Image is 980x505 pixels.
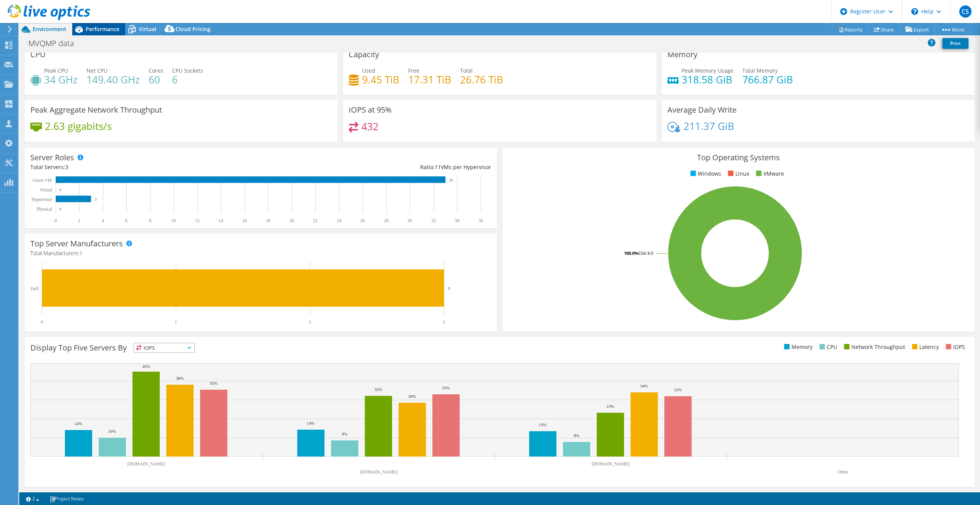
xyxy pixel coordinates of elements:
[362,67,375,74] span: Used
[219,218,223,223] text: 14
[832,23,869,35] a: Reports
[30,239,123,248] h3: Top Server Manufacturers
[102,218,104,223] text: 4
[674,387,682,392] text: 32%
[742,75,793,84] h4: 766.87 GiB
[442,385,450,390] text: 33%
[44,67,68,74] span: Peak CPU
[127,461,166,467] text: [DOMAIN_NAME]
[74,421,82,426] text: 14%
[171,218,176,223] text: 10
[455,218,459,223] text: 34
[78,218,80,223] text: 2
[754,169,784,178] li: VMware
[910,343,939,351] li: Latency
[449,178,453,182] text: 33
[944,343,965,351] li: IOPS
[30,249,491,257] h4: Total Manufacturers:
[33,25,66,33] span: Environment
[86,67,108,74] span: Net CPU
[79,249,83,257] span: 1
[539,422,546,427] text: 13%
[44,75,78,84] h4: 34 GHz
[313,218,318,223] text: 22
[742,67,778,74] span: Total Memory
[195,218,200,223] text: 12
[31,197,52,202] text: Hypervisor
[443,319,445,325] text: 3
[842,343,905,351] li: Network Throughput
[36,206,52,212] text: Physical
[684,122,734,130] h4: 211.37 GiB
[172,67,203,74] span: CPU Sockets
[30,106,162,114] h3: Peak Aggregate Network Throughput
[448,286,450,291] text: 3
[360,218,365,223] text: 26
[342,432,348,436] text: 9%
[261,163,491,171] div: Ratio: VMs per Hypervisor
[86,75,140,84] h4: 149.40 GHz
[374,387,382,392] text: 32%
[689,169,721,178] li: Windows
[125,218,127,223] text: 6
[40,187,53,193] text: Virtual
[175,25,210,33] span: Cloud Pricing
[172,75,203,84] h4: 6
[935,23,970,35] a: More
[45,122,112,130] h4: 2.63 gigabits/s
[60,188,61,192] text: 0
[911,8,918,15] svg: \n
[838,469,848,475] text: Other
[782,343,813,351] li: Memory
[41,319,43,325] text: 0
[44,494,89,503] a: Project Notes
[242,218,247,223] text: 16
[30,163,261,171] div: Total Servers:
[592,461,630,467] text: [DOMAIN_NAME]
[95,198,97,201] text: 3
[349,50,379,59] h3: Capacity
[361,122,379,131] h4: 432
[309,319,311,325] text: 2
[460,75,503,84] h4: 26.76 TiB
[959,5,972,18] span: CS
[134,343,194,352] span: IOPS
[307,421,315,425] text: 14%
[431,218,436,223] text: 32
[30,153,74,162] h3: Server Roles
[175,319,177,325] text: 1
[149,67,163,74] span: Cores
[667,50,697,59] h3: Memory
[606,404,614,409] text: 23%
[868,23,900,35] a: Share
[640,384,648,388] text: 34%
[139,25,156,33] span: Virtual
[142,364,150,369] text: 45%
[360,469,398,475] text: [DOMAIN_NAME]
[460,67,473,74] span: Total
[408,75,451,84] h4: 17.31 TiB
[435,163,441,171] span: 11
[726,169,749,178] li: Linux
[266,218,270,223] text: 18
[60,207,61,211] text: 0
[362,75,399,84] h4: 9.45 TiB
[33,178,52,183] text: Guest VM
[408,67,419,74] span: Free
[408,394,416,399] text: 28%
[624,250,638,256] tspan: 100.0%
[638,250,653,256] tspan: ESXi 8.0
[349,106,392,114] h3: IOPS at 95%
[899,23,935,35] a: Export
[149,218,151,223] text: 8
[818,343,837,351] li: CPU
[682,75,733,84] h4: 318.58 GiB
[384,218,389,223] text: 28
[942,38,968,49] a: Print
[210,381,217,385] text: 35%
[508,153,969,162] h3: Top Operating Systems
[682,67,733,74] span: Peak Memory Usage
[176,376,184,380] text: 38%
[574,433,579,438] text: 8%
[25,39,86,48] h1: MVQMP data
